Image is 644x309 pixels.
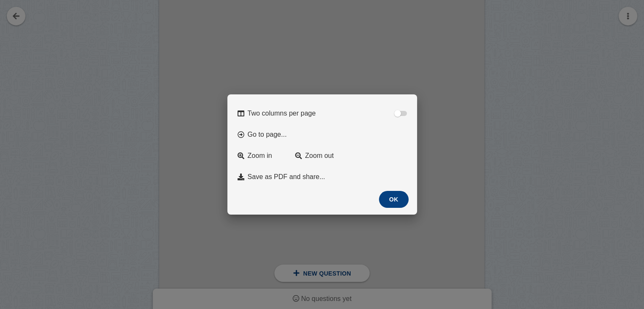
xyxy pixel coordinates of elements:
[248,110,316,117] span: Two columns per page
[305,152,334,160] span: Zoom out
[232,147,287,165] a: Zoom in
[379,191,409,208] button: OK
[290,147,344,165] a: Zoom out
[232,126,412,143] button: Go to page...
[232,168,412,186] button: Save as PDF and share...
[248,173,325,181] span: Save as PDF and share...
[248,131,287,138] span: Go to page...
[248,152,272,160] span: Zoom in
